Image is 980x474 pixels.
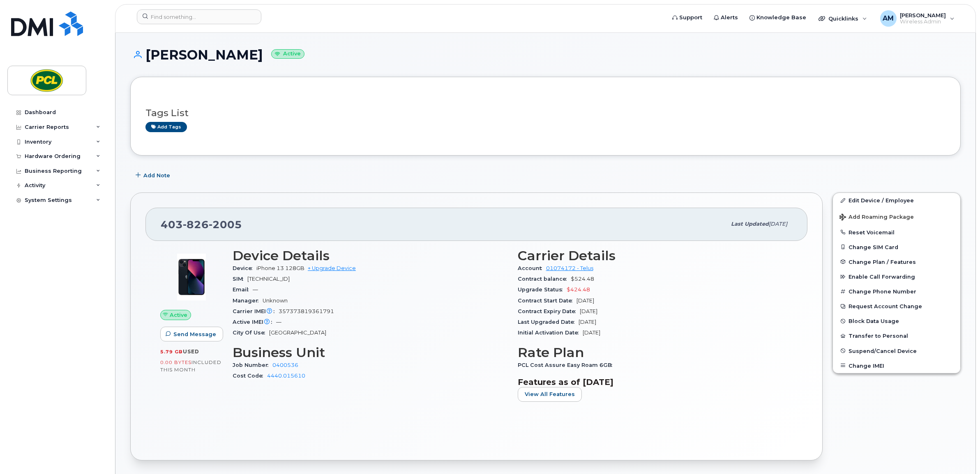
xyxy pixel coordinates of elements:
[518,308,580,314] span: Contract Expiry Date
[833,358,960,373] button: Change IMEI
[833,208,960,225] button: Add Roaming Package
[518,248,793,263] h3: Carrier Details
[833,254,960,269] button: Change Plan / Features
[518,362,616,368] span: PCL Cost Assure Easy Roam 6GB
[233,330,269,336] span: City Of Use
[256,265,304,271] span: iPhone 13 128GB
[833,343,960,358] button: Suspend/Cancel Device
[579,319,596,325] span: [DATE]
[525,390,575,398] span: View All Features
[160,359,221,373] span: included this month
[518,286,567,293] span: Upgrade Status
[247,276,290,282] span: [TECHNICAL_ID]
[839,214,914,222] span: Add Roaming Package
[518,377,793,387] h3: Features as of [DATE]
[173,330,216,338] span: Send Message
[143,172,170,179] span: Add Note
[160,349,183,355] span: 5.79 GB
[167,252,216,302] img: image20231002-4137094-11ngalm.jpeg
[583,330,600,336] span: [DATE]
[576,298,594,304] span: [DATE]
[833,240,960,254] button: Change SIM Card
[145,108,945,118] h3: Tags List
[160,360,191,365] span: 0.00 Bytes
[253,286,258,293] span: —
[267,373,305,379] a: 4440.015610
[233,319,276,325] span: Active IMEI
[233,276,247,282] span: SIM
[546,265,593,271] a: 01074172 - Telus
[209,218,242,231] span: 2005
[145,122,187,132] a: Add tags
[833,193,960,208] a: Edit Device / Employee
[518,387,582,402] button: View All Features
[518,319,579,325] span: Last Upgraded Date
[833,314,960,328] button: Block Data Usage
[160,327,223,341] button: Send Message
[183,218,209,231] span: 826
[233,308,279,314] span: Carrier IMEI
[849,274,915,280] span: Enable Call Forwarding
[833,328,960,343] button: Transfer to Personal
[271,49,304,59] small: Active
[518,330,583,336] span: Initial Activation Date
[233,298,263,304] span: Manager
[233,248,508,263] h3: Device Details
[571,276,594,282] span: $524.48
[269,330,326,336] span: [GEOGRAPHIC_DATA]
[518,265,546,271] span: Account
[769,221,787,227] span: [DATE]
[833,284,960,299] button: Change Phone Number
[849,348,917,354] span: Suspend/Cancel Device
[233,373,267,379] span: Cost Code
[279,308,334,314] span: 357373819361791
[233,286,253,293] span: Email
[170,311,187,319] span: Active
[518,345,793,360] h3: Rate Plan
[849,259,916,265] span: Change Plan / Features
[130,48,961,62] h1: [PERSON_NAME]
[308,265,356,271] a: + Upgrade Device
[233,345,508,360] h3: Business Unit
[130,168,177,183] button: Add Note
[833,225,960,240] button: Reset Voicemail
[518,298,576,304] span: Contract Start Date
[161,218,242,231] span: 403
[272,362,298,368] a: 0400536
[567,286,590,293] span: $424.48
[276,319,281,325] span: —
[833,269,960,284] button: Enable Call Forwarding
[833,299,960,314] button: Request Account Change
[263,298,288,304] span: Unknown
[233,265,256,271] span: Device
[518,276,571,282] span: Contract balance
[731,221,769,227] span: Last updated
[233,362,272,368] span: Job Number
[183,348,199,355] span: used
[580,308,597,314] span: [DATE]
